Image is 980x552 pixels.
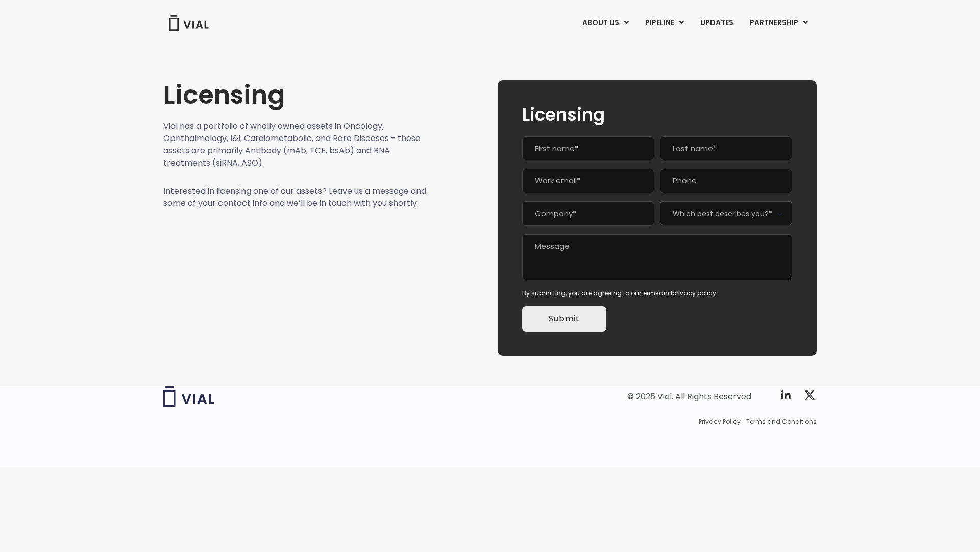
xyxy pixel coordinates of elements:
[163,120,427,169] p: Vial has a portfolio of wholly owned assets in Oncology, Ophthalmology, I&I, Cardiometabolic, and...
[163,386,214,407] img: Vial logo wih "Vial" spelled out
[574,14,636,32] a: ABOUT USMenu Toggle
[522,105,792,124] h2: Licensing
[699,417,741,426] a: Privacy Policy
[660,136,792,161] input: Last name*
[660,169,792,193] input: Phone
[522,136,654,161] input: First name*
[522,306,606,332] input: Submit
[742,14,816,32] a: PARTNERSHIPMenu Toggle
[522,169,654,193] input: Work email*
[627,391,751,402] div: © 2025 Vial. All Rights Reserved
[641,289,659,297] a: terms
[163,185,427,210] p: Interested in licensing one of our assets? Leave us a message and some of your contact info and w...
[692,14,741,32] a: UPDATES
[163,80,427,110] h1: Licensing
[746,417,817,426] a: Terms and Conditions
[522,201,654,226] input: Company*
[672,289,716,297] a: privacy policy
[168,15,209,31] img: Vial Logo
[522,289,792,298] div: By submitting, you are agreeing to our and
[637,14,692,32] a: PIPELINEMenu Toggle
[660,201,792,225] span: Which best describes you?*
